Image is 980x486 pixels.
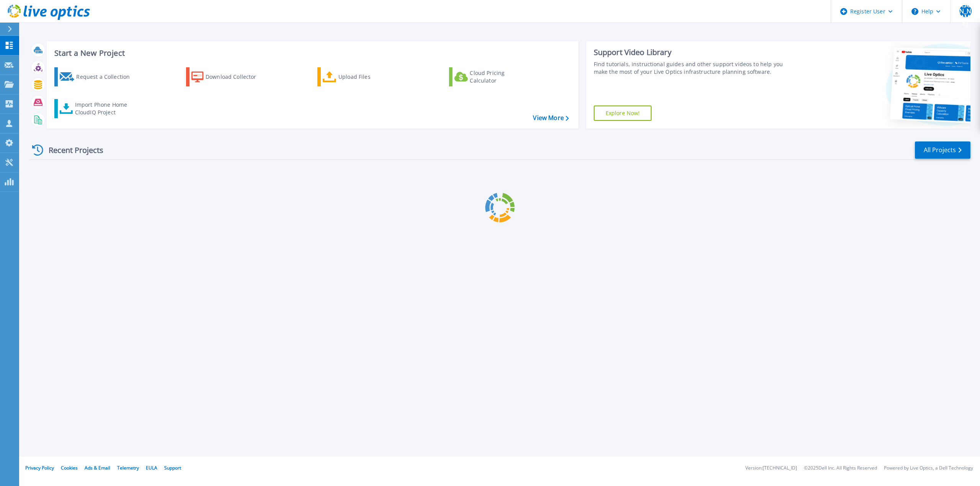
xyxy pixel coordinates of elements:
div: Recent Projects [29,141,114,159]
a: Telemetry [117,465,139,471]
div: Support Video Library [594,47,792,57]
li: Version: [TECHNICAL_ID] [745,466,797,471]
a: All Projects [915,141,970,159]
a: Cloud Pricing Calculator [449,67,534,86]
a: Privacy Policy [25,465,54,471]
div: Download Collector [206,69,267,85]
a: Explore Now! [594,106,652,121]
a: Download Collector [186,67,271,86]
li: Powered by Live Optics, a Dell Technology [884,466,973,471]
a: Support [164,465,181,471]
div: Upload Files [338,69,400,85]
a: Cookies [61,465,78,471]
a: Upload Files [317,67,403,86]
div: Request a Collection [76,69,137,85]
a: EULA [146,465,157,471]
a: Request a Collection [54,67,140,86]
a: Ads & Email [85,465,110,471]
a: View More [533,114,568,122]
li: © 2025 Dell Inc. All Rights Reserved [804,466,877,471]
div: Import Phone Home CloudIQ Project [75,101,135,116]
div: Find tutorials, instructional guides and other support videos to help you make the most of your L... [594,60,792,76]
div: Cloud Pricing Calculator [470,69,531,85]
h3: Start a New Project [54,49,568,57]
